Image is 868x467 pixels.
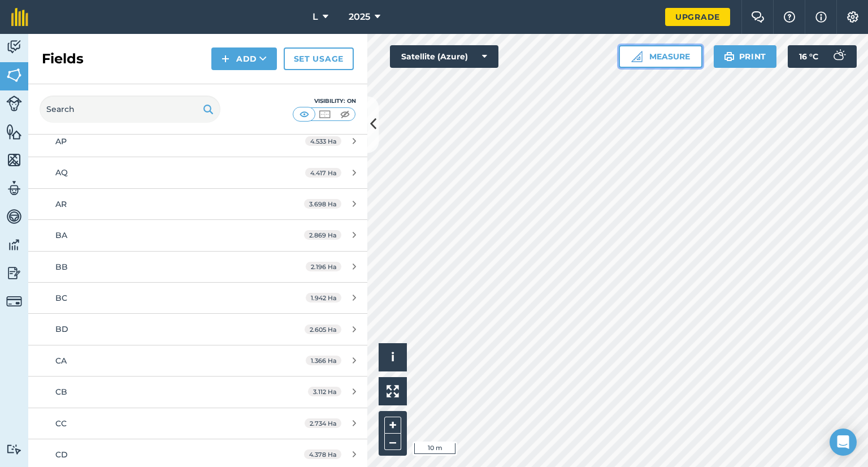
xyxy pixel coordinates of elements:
[28,408,367,439] a: CC2.734 Ha
[28,345,367,376] a: CA1.366 Ha
[306,356,341,365] span: 1.366 Ha
[55,324,68,334] span: BD
[308,387,341,396] span: 3.112 Ha
[384,417,401,434] button: +
[55,387,67,397] span: CB
[211,47,277,70] button: Add
[28,283,367,313] a: BC1.942 Ha
[799,45,818,68] span: 16 ° C
[665,8,730,26] a: Upgrade
[28,314,367,344] a: BD2.605 Ha
[830,429,857,456] div: Open Intercom Messenger
[305,325,341,334] span: 2.605 Ha
[6,123,22,140] img: svg+xml;base64,PHN2ZyB4bWxucz0iaHR0cDovL3d3dy53My5vcmcvMjAwMC9zdmciIHdpZHRoPSI1NiIgaGVpZ2h0PSI2MC...
[6,293,22,309] img: svg+xml;base64,PD94bWwgdmVyc2lvbj0iMS4wIiBlbmNvZGluZz0idXRmLTgiPz4KPCEtLSBHZW5lcmF0b3I6IEFkb2JlIE...
[6,67,22,84] img: svg+xml;base64,PHN2ZyB4bWxucz0iaHR0cDovL3d3dy53My5vcmcvMjAwMC9zdmciIHdpZHRoPSI1NiIgaGVpZ2h0PSI2MC...
[6,444,22,455] img: svg+xml;base64,PD94bWwgdmVyc2lvbj0iMS4wIiBlbmNvZGluZz0idXRmLTgiPz4KPCEtLSBHZW5lcmF0b3I6IEFkb2JlIE...
[6,236,22,253] img: svg+xml;base64,PD94bWwgdmVyc2lvbj0iMS4wIiBlbmNvZGluZz0idXRmLTgiPz4KPCEtLSBHZW5lcmF0b3I6IEFkb2JlIE...
[284,47,354,70] a: Set usage
[55,199,67,209] span: AR
[306,262,341,271] span: 2.196 Ha
[203,102,214,116] img: svg+xml;base64,PHN2ZyB4bWxucz0iaHR0cDovL3d3dy53My5vcmcvMjAwMC9zdmciIHdpZHRoPSIxOSIgaGVpZ2h0PSIyNC...
[305,136,341,146] span: 4.533 Ha
[788,45,857,68] button: 16 °C
[42,50,84,68] h2: Fields
[304,449,341,459] span: 4.378 Ha
[387,385,399,397] img: Four arrows, one pointing top left, one top right, one bottom right and the last bottom left
[55,418,67,429] span: CC
[384,434,401,450] button: –
[391,350,394,364] span: i
[6,208,22,225] img: svg+xml;base64,PD94bWwgdmVyc2lvbj0iMS4wIiBlbmNvZGluZz0idXRmLTgiPz4KPCEtLSBHZW5lcmF0b3I6IEFkb2JlIE...
[318,109,332,120] img: svg+xml;base64,PHN2ZyB4bWxucz0iaHR0cDovL3d3dy53My5vcmcvMjAwMC9zdmciIHdpZHRoPSI1MCIgaGVpZ2h0PSI0MC...
[293,97,356,106] div: Visibility: On
[379,343,407,371] button: i
[6,152,22,168] img: svg+xml;base64,PHN2ZyB4bWxucz0iaHR0cDovL3d3dy53My5vcmcvMjAwMC9zdmciIHdpZHRoPSI1NiIgaGVpZ2h0PSI2MC...
[28,189,367,219] a: AR3.698 Ha
[306,293,341,302] span: 1.942 Ha
[304,230,341,240] span: 2.869 Ha
[724,50,735,63] img: svg+xml;base64,PHN2ZyB4bWxucz0iaHR0cDovL3d3dy53My5vcmcvMjAwMC9zdmciIHdpZHRoPSIxOSIgaGVpZ2h0PSIyNC...
[714,45,777,68] button: Print
[815,10,827,24] img: svg+xml;base64,PHN2ZyB4bWxucz0iaHR0cDovL3d3dy53My5vcmcvMjAwMC9zdmciIHdpZHRoPSIxNyIgaGVpZ2h0PSIxNy...
[751,11,765,23] img: Two speech bubbles overlapping with the left bubble in the forefront
[305,168,341,178] span: 4.417 Ha
[297,109,311,120] img: svg+xml;base64,PHN2ZyB4bWxucz0iaHR0cDovL3d3dy53My5vcmcvMjAwMC9zdmciIHdpZHRoPSI1MCIgaGVpZ2h0PSI0MC...
[827,45,850,68] img: svg+xml;base64,PD94bWwgdmVyc2lvbj0iMS4wIiBlbmNvZGluZz0idXRmLTgiPz4KPCEtLSBHZW5lcmF0b3I6IEFkb2JlIE...
[55,293,67,303] span: BC
[304,199,341,209] span: 3.698 Ha
[6,96,22,111] img: svg+xml;base64,PD94bWwgdmVyc2lvbj0iMS4wIiBlbmNvZGluZz0idXRmLTgiPz4KPCEtLSBHZW5lcmF0b3I6IEFkb2JlIE...
[338,109,352,120] img: svg+xml;base64,PHN2ZyB4bWxucz0iaHR0cDovL3d3dy53My5vcmcvMjAwMC9zdmciIHdpZHRoPSI1MCIgaGVpZ2h0PSI0MC...
[313,10,318,24] span: L
[6,180,22,197] img: svg+xml;base64,PD94bWwgdmVyc2lvbj0iMS4wIiBlbmNvZGluZz0idXRmLTgiPz4KPCEtLSBHZW5lcmF0b3I6IEFkb2JlIE...
[28,252,367,282] a: BB2.196 Ha
[28,377,367,407] a: CB3.112 Ha
[390,45,498,68] button: Satellite (Azure)
[846,11,860,23] img: A cog icon
[222,52,229,66] img: svg+xml;base64,PHN2ZyB4bWxucz0iaHR0cDovL3d3dy53My5vcmcvMjAwMC9zdmciIHdpZHRoPSIxNCIgaGVpZ2h0PSIyNC...
[631,51,643,62] img: Ruler icon
[28,157,367,188] a: AQ4.417 Ha
[349,10,370,24] span: 2025
[40,96,220,123] input: Search
[55,136,67,146] span: AP
[55,449,68,460] span: CD
[6,265,22,282] img: svg+xml;base64,PD94bWwgdmVyc2lvbj0iMS4wIiBlbmNvZGluZz0idXRmLTgiPz4KPCEtLSBHZW5lcmF0b3I6IEFkb2JlIE...
[55,167,68,178] span: AQ
[28,126,367,157] a: AP4.533 Ha
[305,418,341,428] span: 2.734 Ha
[55,356,67,366] span: CA
[55,262,68,272] span: BB
[619,45,702,68] button: Measure
[783,11,796,23] img: A question mark icon
[55,230,67,240] span: BA
[6,38,22,55] img: svg+xml;base64,PD94bWwgdmVyc2lvbj0iMS4wIiBlbmNvZGluZz0idXRmLTgiPz4KPCEtLSBHZW5lcmF0b3I6IEFkb2JlIE...
[11,8,28,26] img: fieldmargin Logo
[28,220,367,250] a: BA2.869 Ha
